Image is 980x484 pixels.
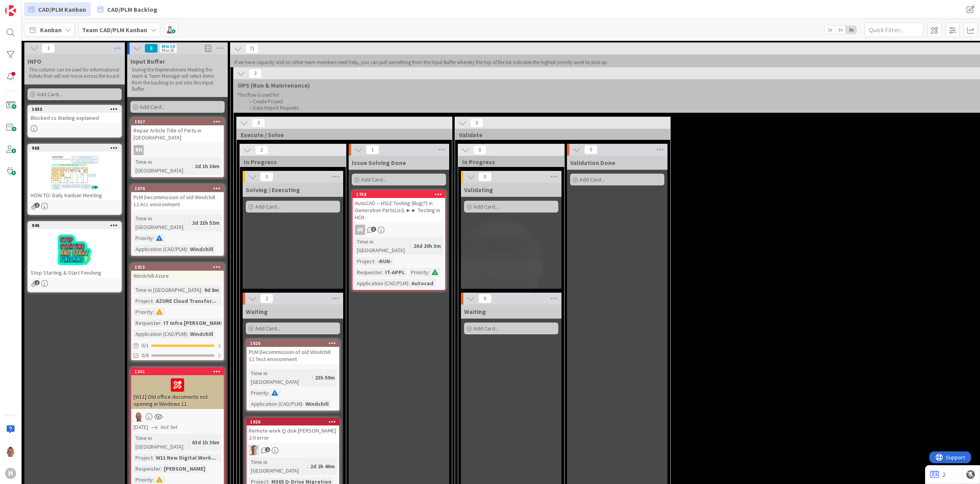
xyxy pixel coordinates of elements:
span: 3 [42,44,55,53]
span: 0 [260,172,273,181]
p: This column can be used for informational tickets that will not move across the board [29,67,120,80]
span: Add Card... [474,203,499,210]
div: Application (CAD/PLM) [133,330,187,338]
span: Support [16,1,36,11]
span: Kanban [40,25,62,35]
a: 1920PLM Decommission of old Windchill 12 Test environmentTime in [GEOGRAPHIC_DATA]:23h 59mPriorit... [246,339,340,411]
img: TJ [5,446,16,457]
span: 0 [478,172,492,181]
div: 2d 1h 36m [193,162,221,170]
span: Add Card... [255,325,280,332]
div: [PERSON_NAME] [162,464,207,473]
div: 968 [32,145,121,151]
div: Time in [GEOGRAPHIC_DATA] [133,434,189,451]
div: Application (CAD/PLM) [355,279,408,288]
div: 1920PLM Decommission of old Windchill 12 Test environment [247,340,339,364]
div: 0/1 [131,341,224,350]
img: BO [249,445,259,455]
a: 2 [930,470,945,479]
div: RK [131,411,224,422]
div: Windchill Azure [131,271,224,281]
b: Team CAD/PLM Kanban [82,26,147,34]
span: : [161,319,162,327]
span: Add Card... [255,203,280,210]
a: 1758AutoCAD -- HSLE Tooling (Bug(?) in Generation PartsList) ►► Testing in HCNARTime in [GEOGRAPH... [352,190,446,291]
div: IT Infra [PERSON_NAME] [162,319,227,327]
div: 1920 [247,340,339,347]
div: Repair Article Title of Parts in [GEOGRAPHIC_DATA] [131,125,224,143]
div: 1926Remote work Q disk [PERSON_NAME] 2.0 error [247,418,339,443]
div: Time in [GEOGRAPHIC_DATA] [249,458,307,475]
span: : [302,400,304,408]
div: 2d 2h 40m [308,462,337,471]
div: PLM Decommission of old Windchill 12 Test environment [247,347,339,364]
span: : [161,464,162,473]
a: 1033Blocked vs Waiting explained [27,105,122,137]
span: : [153,297,154,305]
p: During the Replenishment Meeting the team & Team Manager will select items from the backlog to pu... [132,67,223,92]
span: Solving / Executing [246,186,300,194]
span: 1 [35,203,40,208]
span: 1 [35,280,40,285]
div: 1076PLM Decommission of old Windchill 12 Acc environment [131,185,224,209]
span: INFO [27,57,41,65]
div: 946 [32,223,121,228]
span: Add Card... [140,103,165,110]
span: : [374,257,375,266]
span: : [410,242,411,250]
a: 946Stop Starting & Start Finishing [27,221,122,292]
div: 1033 [28,106,121,113]
a: 1076PLM Decommission of old Windchill 12 Acc environmentTime in [GEOGRAPHIC_DATA]:2d 21h 52mPrior... [130,184,225,257]
div: Priority [133,234,153,242]
div: Blocked vs Waiting explained [28,113,121,123]
div: Max 20 [162,48,174,52]
div: Requester [133,464,161,473]
span: In Progress [462,158,554,166]
div: 1015 [131,264,224,271]
span: Validate [459,131,660,139]
input: Quick Filter... [865,23,923,37]
span: : [307,462,308,471]
div: Priority [133,475,153,484]
span: 3 [249,69,262,78]
span: Execute / Solve [241,131,442,139]
span: CAD/PLM Kanban [38,5,86,14]
a: CAD/PLM Backlog [93,2,162,16]
span: 71 [245,44,259,53]
div: RH [133,145,144,155]
img: Visit kanbanzone.com [5,5,16,16]
div: 1926 [247,418,339,425]
span: : [153,308,154,316]
span: : [189,218,190,227]
span: Add Card... [580,176,605,183]
div: 1341 [135,369,224,374]
div: Windchill [304,400,331,408]
span: 3 [371,227,376,232]
a: 968HOW TO: Daily Kanban Meeting [27,144,122,215]
span: 2x [835,26,846,34]
span: : [187,330,188,338]
span: 0 [473,145,486,155]
span: CAD/PLM Backlog [107,5,157,14]
span: 2 [265,447,270,452]
div: 1927 [131,118,224,125]
span: 1 [366,145,379,154]
div: Time in [GEOGRAPHIC_DATA] [249,369,312,386]
div: 63d 1h 36m [190,438,221,447]
div: Project [133,453,153,462]
span: : [153,453,154,462]
a: CAD/PLM Kanban [24,2,91,16]
span: Validation Done [570,159,615,167]
div: 1341[W11] Old office documents not opening in Windows 11 [131,368,224,409]
span: 1x [825,26,835,34]
div: Time in [GEOGRAPHIC_DATA] [133,286,201,294]
span: : [382,268,383,277]
div: Project [355,257,374,266]
span: : [408,279,410,288]
div: 23h 59m [313,373,337,382]
span: Add Card... [37,91,62,98]
div: IT-APPL [383,268,407,277]
div: Project [133,297,153,305]
div: 946Stop Starting & Start Finishing [28,222,121,278]
div: Application (CAD/PLM) [133,245,187,253]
